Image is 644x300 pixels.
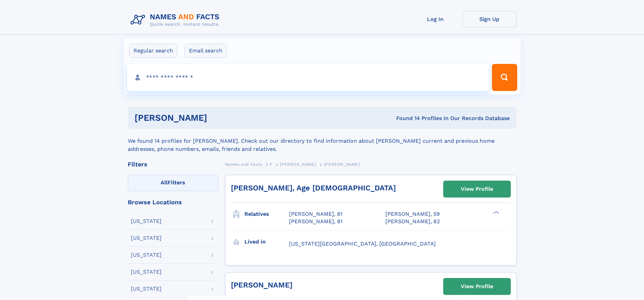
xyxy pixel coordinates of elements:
h3: Lived in [244,236,289,248]
div: [US_STATE] [131,235,162,241]
div: [US_STATE] [131,218,162,224]
span: [PERSON_NAME] [324,162,360,167]
a: [PERSON_NAME], 81 [289,218,342,225]
a: F [270,160,272,168]
div: [US_STATE] [131,286,162,292]
div: ❯ [492,210,500,215]
div: Filters [128,161,218,167]
button: Search Button [492,64,517,91]
a: Sign Up [462,11,517,27]
span: [US_STATE][GEOGRAPHIC_DATA], [GEOGRAPHIC_DATA] [289,240,436,247]
a: [PERSON_NAME], 81 [289,210,342,218]
a: [PERSON_NAME], 59 [385,210,440,218]
label: Filters [128,175,218,191]
div: Browse Locations [128,199,218,205]
span: [PERSON_NAME] [280,162,316,167]
label: Email search [185,44,227,58]
a: View Profile [444,278,510,295]
label: Regular search [129,44,177,58]
h3: Relatives [244,208,289,220]
div: [US_STATE] [131,252,162,258]
div: View Profile [461,181,493,197]
div: We found 14 profiles for [PERSON_NAME]. Check out our directory to find information about [PERSON... [128,129,517,153]
img: Logo Names and Facts [128,11,225,29]
span: F [270,162,272,167]
div: [US_STATE] [131,269,162,275]
a: [PERSON_NAME] [280,160,316,168]
a: [PERSON_NAME], 62 [385,218,440,225]
div: Found 14 Profiles In Our Records Database [302,115,510,122]
a: Log In [408,11,462,27]
a: [PERSON_NAME], Age [DEMOGRAPHIC_DATA] [231,184,396,192]
a: [PERSON_NAME] [231,281,292,289]
h1: [PERSON_NAME] [135,114,302,122]
div: View Profile [461,279,493,294]
a: View Profile [444,181,510,197]
span: All [161,179,168,186]
a: Names and Facts [225,160,262,168]
input: search input [127,64,489,91]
